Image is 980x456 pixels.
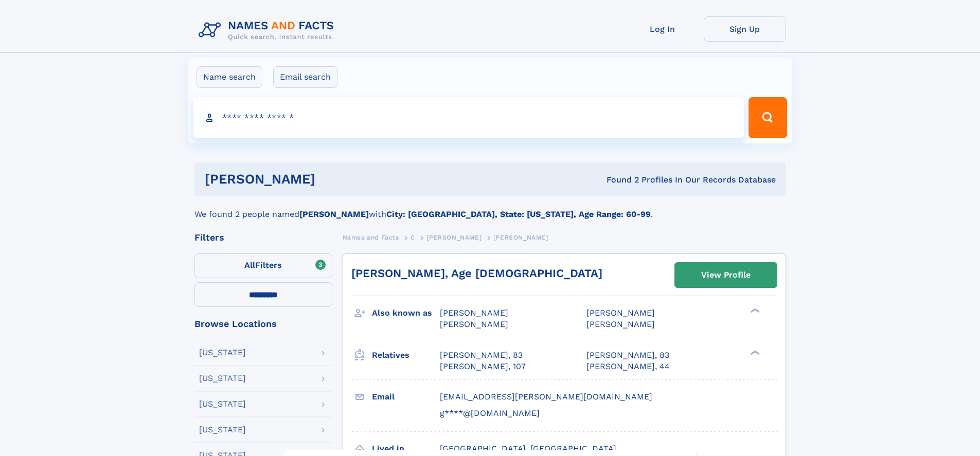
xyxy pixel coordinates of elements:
[386,209,651,219] b: City: [GEOGRAPHIC_DATA], State: [US_STATE], Age Range: 60-99
[440,350,523,361] a: [PERSON_NAME], 83
[193,97,744,138] input: search input
[440,392,652,402] span: [EMAIL_ADDRESS][PERSON_NAME][DOMAIN_NAME]
[440,361,526,372] a: [PERSON_NAME], 107
[675,263,777,287] a: View Profile
[372,304,440,322] h3: Also known as
[205,173,461,186] h1: [PERSON_NAME]
[704,16,786,42] a: Sign Up
[440,319,508,329] span: [PERSON_NAME]
[586,308,655,318] span: [PERSON_NAME]
[194,233,332,242] div: Filters
[343,231,399,244] a: Names and Facts
[351,267,602,280] a: [PERSON_NAME], Age [DEMOGRAPHIC_DATA]
[440,444,616,453] span: [GEOGRAPHIC_DATA], [GEOGRAPHIC_DATA]
[440,308,508,318] span: [PERSON_NAME]
[199,349,246,357] div: [US_STATE]
[199,426,246,434] div: [US_STATE]
[749,97,787,138] button: Search Button
[426,234,482,241] span: [PERSON_NAME]
[273,66,337,88] label: Email search
[411,234,415,241] span: C
[426,231,482,244] a: [PERSON_NAME]
[194,16,343,44] img: Logo Names and Facts
[748,349,760,356] div: ❯
[244,260,255,270] span: All
[701,263,751,287] div: View Profile
[411,231,415,244] a: C
[299,209,369,219] b: [PERSON_NAME]
[461,174,776,186] div: Found 2 Profiles In Our Records Database
[586,319,655,329] span: [PERSON_NAME]
[748,307,760,314] div: ❯
[194,319,332,329] div: Browse Locations
[194,253,332,278] label: Filters
[586,350,669,361] a: [PERSON_NAME], 83
[197,66,262,88] label: Name search
[199,400,246,408] div: [US_STATE]
[493,234,548,241] span: [PERSON_NAME]
[199,374,246,382] div: [US_STATE]
[621,16,704,42] a: Log In
[372,388,440,406] h3: Email
[586,361,670,372] a: [PERSON_NAME], 44
[372,346,440,364] h3: Relatives
[194,196,786,221] div: We found 2 people named with .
